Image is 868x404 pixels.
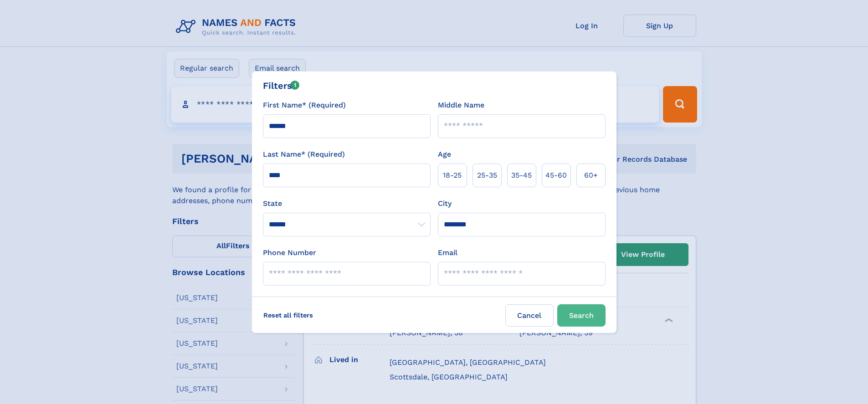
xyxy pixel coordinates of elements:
label: Age [438,149,451,160]
div: Filters [263,79,300,92]
span: 18‑25 [443,170,462,181]
label: Last Name* (Required) [263,149,345,160]
span: 60+ [584,170,598,181]
label: Reset all filters [257,304,319,326]
span: 45‑60 [545,170,567,181]
label: Email [438,247,457,258]
span: 25‑35 [477,170,497,181]
label: First Name* (Required) [263,100,346,111]
span: 35‑45 [511,170,532,181]
label: Middle Name [438,100,484,111]
button: Search [557,304,606,327]
label: Cancel [505,304,554,327]
label: City [438,198,452,209]
label: State [263,198,431,209]
label: Phone Number [263,247,316,258]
